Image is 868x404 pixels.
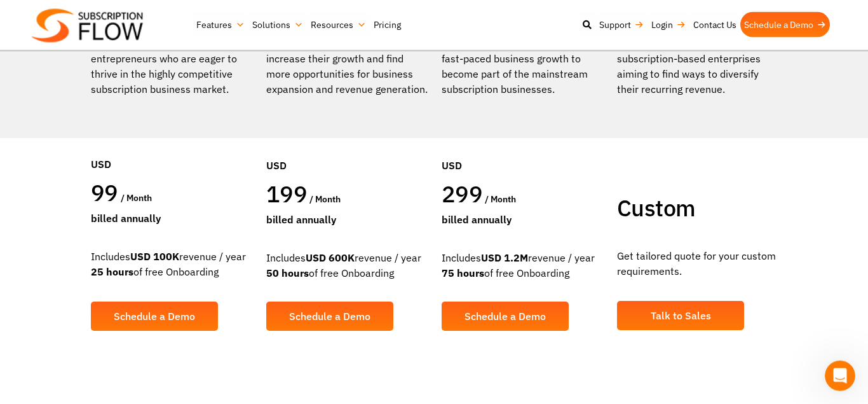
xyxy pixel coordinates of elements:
[91,118,254,178] div: USD
[193,12,248,38] a: Features
[91,302,218,331] a: Schedule a Demo
[266,302,393,331] a: Schedule a Demo
[740,12,830,38] a: Schedule a Demo
[485,193,516,205] span: / month
[32,9,143,43] img: Subscriptionflow
[91,249,254,279] div: Includes revenue / year of free Onboarding
[442,212,604,227] div: Billed Annually
[442,302,569,331] a: Schedule a Demo
[465,311,546,321] span: Schedule a Demo
[289,311,370,321] span: Schedule a Demo
[91,36,254,97] p: A promising subscription plan for entrepreneurs who are eager to thrive in the highly competitive...
[648,12,689,38] a: Login
[248,12,307,38] a: Solutions
[442,250,604,281] div: Includes revenue / year of free Onboarding
[266,179,307,209] span: 199
[481,251,528,264] strong: USD 1.2M
[91,211,254,226] div: Billed Annually
[307,12,370,38] a: Resources
[266,212,429,227] div: Billed Annually
[689,12,740,38] a: Contact Us
[114,311,195,321] span: Schedule a Demo
[442,36,604,97] div: For scale-ups that are targeting fast-paced business growth to become part of the mainstream subs...
[442,179,482,209] span: 299
[266,120,429,179] div: USD
[595,12,648,38] a: Support
[617,248,780,279] p: Get tailored quote for your custom requirements.
[309,193,341,205] span: / month
[91,178,118,207] span: 99
[651,310,711,321] span: Talk to Sales
[130,250,179,263] strong: USD 100K
[266,267,309,279] strong: 50 hours
[442,267,484,279] strong: 75 hours
[306,251,355,264] strong: USD 600K
[266,36,429,97] div: For businesses that desire to increase their growth and find more opportunities for business expa...
[121,192,152,204] span: / month
[617,193,695,223] span: Custom
[91,265,133,278] strong: 25 hours
[370,12,405,38] a: Pricing
[442,120,604,179] div: USD
[617,36,780,97] p: Subscription plan for established subscription-based enterprises aiming to find ways to diversify...
[266,250,429,281] div: Includes revenue / year of free Onboarding
[825,361,855,391] iframe: Intercom live chat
